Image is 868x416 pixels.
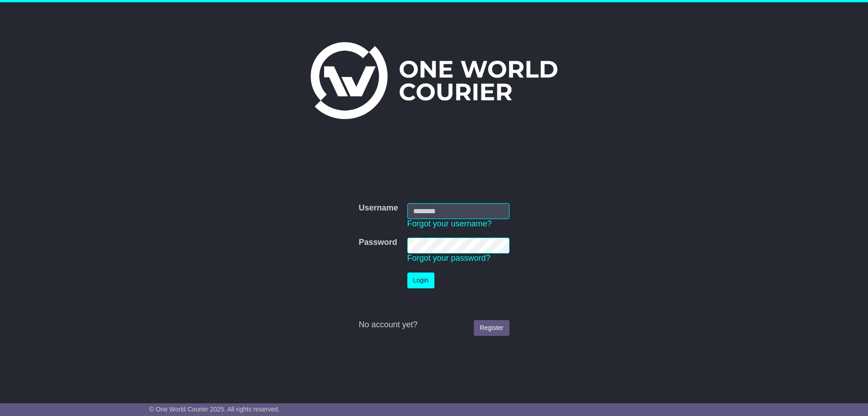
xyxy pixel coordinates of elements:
img: One World [311,42,557,119]
div: No account yet? [359,320,509,330]
a: Register [474,320,509,336]
button: Login [407,273,434,288]
a: Forgot your password? [407,253,491,263]
label: Password [359,238,397,248]
a: Forgot your username? [407,219,492,228]
label: Username [359,203,398,213]
span: © One World Courier 2025. All rights reserved. [149,406,280,413]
